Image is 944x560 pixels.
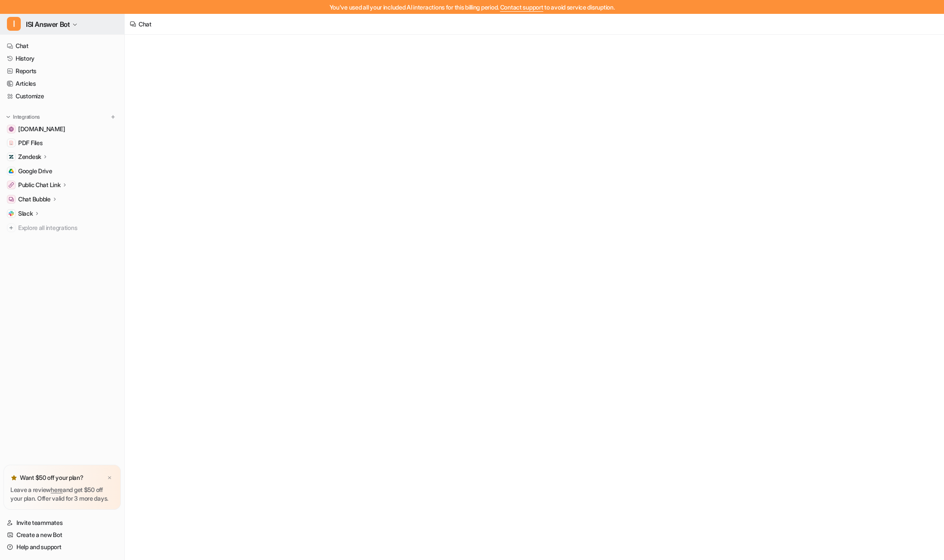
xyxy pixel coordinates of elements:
a: Reports [3,65,121,77]
img: menu_add.svg [110,114,116,120]
p: Public Chat Link [18,181,61,189]
span: PDF Files [18,139,42,147]
img: Chat Bubble [9,197,14,202]
img: star [10,474,17,481]
span: Explore all integrations [18,221,117,235]
p: Leave a review and get $50 off your plan. Offer valid for 3 more days. [10,486,114,503]
img: Zendesk [9,154,14,159]
img: Public Chat Link [9,182,14,188]
a: Invite teammates [3,517,121,529]
img: Slack [9,211,14,216]
img: expand menu [5,114,11,120]
img: www.internationalstudentinsurance.com [9,126,14,132]
span: ISI Answer Bot [26,18,70,30]
button: Integrations [3,113,42,121]
a: www.internationalstudentinsurance.com[DOMAIN_NAME] [3,123,121,135]
a: Explore all integrations [3,222,121,234]
a: Help and support [3,541,121,553]
a: Customize [3,90,121,102]
p: Integrations [13,113,40,120]
img: PDF Files [9,140,14,146]
a: History [3,52,121,65]
a: Chat [3,40,121,52]
p: Zendesk [18,152,41,161]
img: x [107,475,112,481]
a: PDF FilesPDF Files [3,137,121,149]
p: Want $50 off your plan? [20,473,84,482]
span: I [7,17,21,31]
div: Chat [139,19,152,29]
img: Google Drive [9,168,14,174]
p: Slack [18,209,33,218]
a: Create a new Bot [3,529,121,541]
span: [DOMAIN_NAME] [18,125,65,133]
span: Google Drive [18,167,52,175]
a: Articles [3,78,121,90]
a: Google DriveGoogle Drive [3,165,121,177]
p: Chat Bubble [18,195,51,204]
img: explore all integrations [7,223,16,232]
span: Contact support [500,3,543,11]
a: here [51,486,63,493]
